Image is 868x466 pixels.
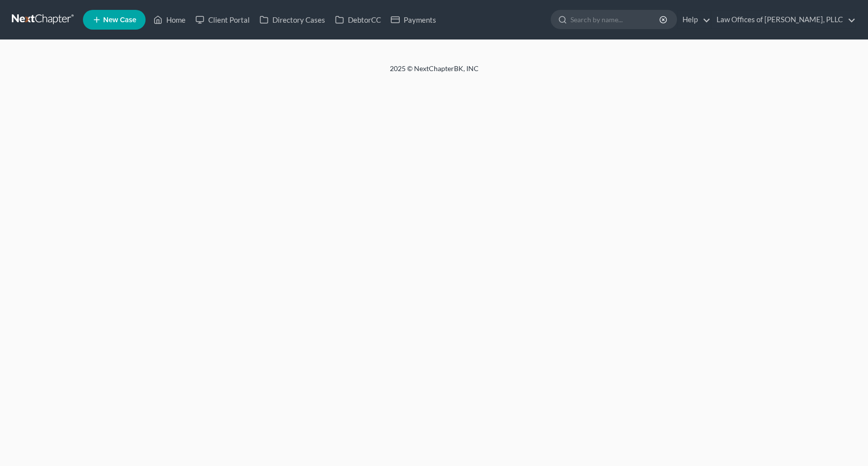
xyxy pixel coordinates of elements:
a: Directory Cases [255,11,330,29]
span: New Case [103,16,136,24]
input: Search by name... [570,10,661,29]
a: Payments [386,11,441,29]
a: Client Portal [190,11,255,29]
a: Law Offices of [PERSON_NAME], PLLC [712,11,856,29]
a: DebtorCC [330,11,386,29]
a: Help [678,11,711,29]
div: 2025 © NextChapterBK, INC [153,64,716,81]
a: Home [149,11,190,29]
